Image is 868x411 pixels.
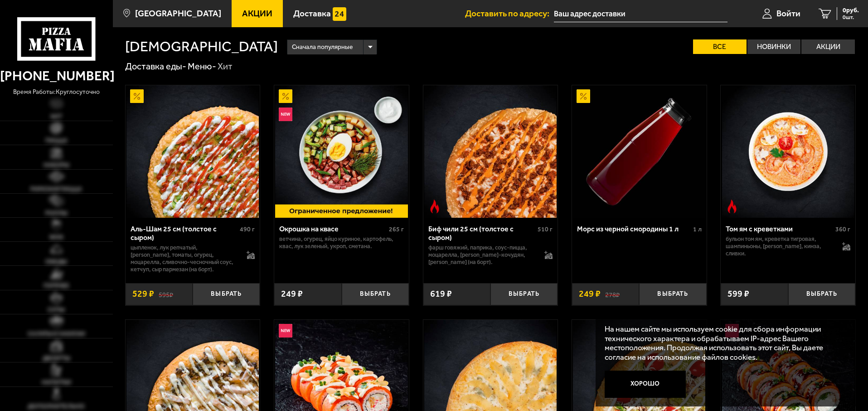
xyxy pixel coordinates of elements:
span: Обеды [45,259,67,265]
a: АкционныйАль-Шам 25 см (толстое с сыром) [126,85,260,218]
h1: [DEMOGRAPHIC_DATA] [125,39,278,54]
img: Новинка [279,324,292,338]
span: Хит [50,113,62,120]
img: Акционный [279,89,292,103]
button: Выбрать [788,283,855,305]
p: ветчина, огурец, яйцо куриное, картофель, квас, лук зеленый, укроп, сметана. [279,235,404,250]
s: 278 ₽ [605,289,620,298]
span: 0 руб. [843,7,859,14]
span: Доставка [293,9,331,18]
img: Аль-Шам 25 см (толстое с сыром) [126,85,259,218]
span: WOK [49,234,63,240]
div: Аль-Шам 25 см (толстое с сыром) [131,225,238,242]
button: Выбрать [490,283,558,305]
button: Хорошо [605,371,686,398]
span: 265 г [389,225,404,233]
span: Доставить по адресу: [465,9,554,18]
img: Новинка [279,108,292,121]
span: Римская пицца [30,186,82,192]
span: 249 ₽ [579,289,601,298]
p: бульон том ям, креветка тигровая, шампиньоны, [PERSON_NAME], кинза, сливки. [726,235,833,257]
span: Войти [776,9,800,18]
span: Супы [48,307,65,313]
div: Морс из черной смородины 1 л [577,225,691,233]
label: Акции [801,39,855,54]
button: Выбрать [193,283,260,305]
a: Доставка еды- [125,61,186,72]
img: Акционный [577,89,590,103]
img: Окрошка на квасе [275,85,407,218]
img: Биф чили 25 см (толстое с сыром) [424,85,557,218]
label: Новинки [747,39,801,54]
img: Острое блюдо [725,200,739,213]
a: АкционныйМорс из черной смородины 1 л [572,85,707,218]
span: 510 г [538,225,553,233]
button: Выбрать [342,283,409,305]
img: Том ям с креветками [722,85,854,218]
span: 599 ₽ [727,289,749,298]
span: Роллы [45,210,68,216]
div: Хит [218,61,233,73]
span: 490 г [240,225,255,233]
img: Морс из черной смородины 1 л [573,85,705,218]
span: Наборы [44,162,69,168]
span: Салаты и закуски [28,331,85,337]
span: Десерты [43,355,70,362]
span: 249 ₽ [281,289,303,298]
button: Выбрать [639,283,706,305]
span: Горячее [44,283,69,289]
span: Акции [242,9,272,18]
span: Пицца [45,137,68,144]
p: фарш говяжий, паприка, соус-пицца, моцарелла, [PERSON_NAME]-кочудян, [PERSON_NAME] (на борт). [428,244,536,266]
span: 1 л [693,225,702,233]
img: 15daf4d41897b9f0e9f617042186c801.svg [333,7,346,21]
img: Акционный [130,89,144,103]
span: [GEOGRAPHIC_DATA] [135,9,221,18]
p: На нашем сайте мы используем cookie для сбора информации технического характера и обрабатываем IP... [605,324,842,362]
span: 360 г [835,225,850,233]
a: Меню- [188,61,216,72]
input: Ваш адрес доставки [554,5,727,22]
span: Напитки [42,379,71,386]
s: 595 ₽ [159,289,173,298]
div: Том ям с креветками [726,225,833,233]
span: Дополнительно [28,403,85,410]
label: Все [693,39,747,54]
div: Биф чили 25 см (толстое с сыром) [428,225,536,242]
a: АкционныйНовинкаОкрошка на квасе [274,85,409,218]
span: 0 шт. [843,15,859,20]
span: 529 ₽ [132,289,154,298]
span: Сначала популярные [292,39,353,56]
span: 619 ₽ [430,289,452,298]
a: Острое блюдоТом ям с креветками [721,85,855,218]
img: Острое блюдо [428,200,441,213]
p: цыпленок, лук репчатый, [PERSON_NAME], томаты, огурец, моцарелла, сливочно-чесночный соус, кетчуп... [131,244,238,273]
div: Окрошка на квасе [279,225,387,233]
a: Острое блюдоБиф чили 25 см (толстое с сыром) [423,85,558,218]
